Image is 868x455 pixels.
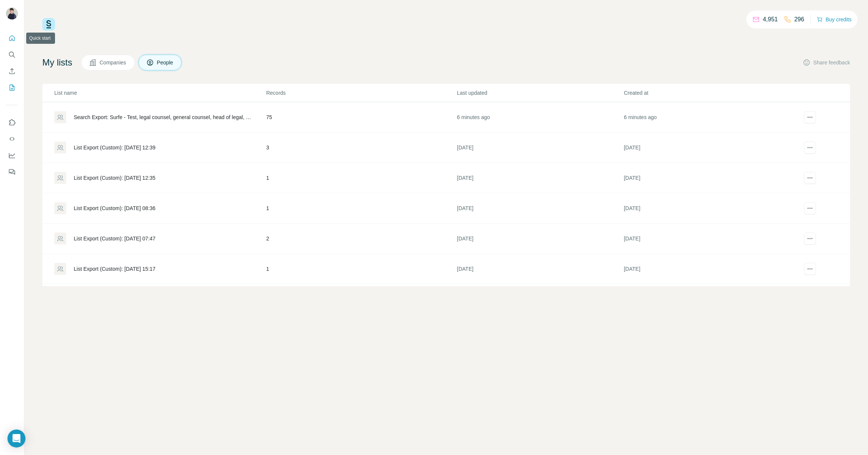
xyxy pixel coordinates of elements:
[624,163,791,193] td: [DATE]
[457,224,624,254] td: [DATE]
[266,102,457,133] td: 75
[6,116,18,129] button: Use Surfe on LinkedIn
[457,102,624,133] td: 6 minutes ago
[804,142,816,154] button: actions
[6,7,18,19] img: Avatar
[804,111,816,123] button: actions
[624,254,791,284] td: [DATE]
[74,113,253,121] div: Search Export: Surfe - Test, legal counsel, general counsel, head of legal, chief legal officer, ...
[266,193,457,224] td: 1
[457,163,624,193] td: [DATE]
[6,165,18,179] button: Feedback
[42,18,55,31] img: Surfe Logo
[266,89,456,97] p: Records
[803,59,850,66] button: Share feedback
[266,284,457,315] td: 1
[457,284,624,315] td: [DATE]
[457,133,624,163] td: [DATE]
[457,193,624,224] td: [DATE]
[54,89,265,97] p: List name
[266,254,457,284] td: 1
[804,263,816,275] button: actions
[624,284,791,315] td: [DATE]
[6,81,18,94] button: My lists
[457,254,624,284] td: [DATE]
[804,233,816,245] button: actions
[6,132,18,146] button: Use Surfe API
[6,48,18,61] button: Search
[624,89,790,97] p: Created at
[42,57,72,69] h4: My lists
[817,14,852,25] button: Buy credits
[6,31,18,45] button: Quick start
[763,15,778,24] p: 4,951
[624,193,791,224] td: [DATE]
[624,102,791,133] td: 6 minutes ago
[266,133,457,163] td: 3
[804,202,816,214] button: actions
[6,64,18,78] button: Enrich CSV
[74,265,155,273] div: List Export (Custom): [DATE] 15:17
[6,149,18,162] button: Dashboard
[804,172,816,184] button: actions
[157,59,174,66] span: People
[74,204,155,212] div: List Export (Custom): [DATE] 08:36
[74,144,155,151] div: List Export (Custom): [DATE] 12:39
[7,430,25,448] div: Open Intercom Messenger
[624,224,791,254] td: [DATE]
[100,59,127,66] span: Companies
[794,15,804,24] p: 296
[74,174,155,182] div: List Export (Custom): [DATE] 12:35
[457,89,623,97] p: Last updated
[624,133,791,163] td: [DATE]
[266,224,457,254] td: 2
[266,163,457,193] td: 1
[74,235,155,242] div: List Export (Custom): [DATE] 07:47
